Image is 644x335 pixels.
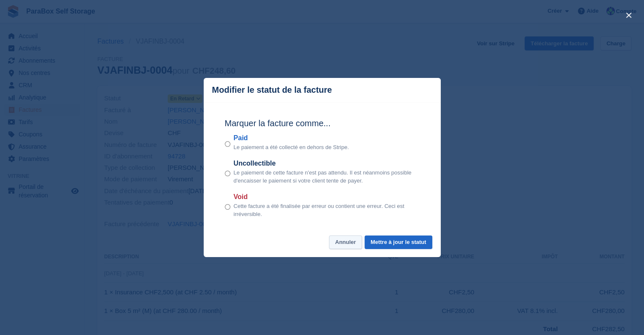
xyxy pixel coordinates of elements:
[234,169,420,185] p: Le paiement de cette facture n'est pas attendu. Il est néanmoins possible d'encaisser le paiement...
[365,235,432,249] button: Mettre à jour le statut
[622,8,636,22] button: close
[234,192,420,202] label: Void
[234,158,420,169] label: Uncollectible
[234,143,349,152] p: Le paiement a été collecté en dehors de Stripe.
[234,202,420,219] p: Cette facture a été finalisée par erreur ou contient une erreur. Ceci est irréversible.
[329,235,362,249] button: Annuler
[212,85,332,95] p: Modifier le statut de la facture
[234,133,349,143] label: Paid
[225,117,420,130] h2: Marquer la facture comme...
